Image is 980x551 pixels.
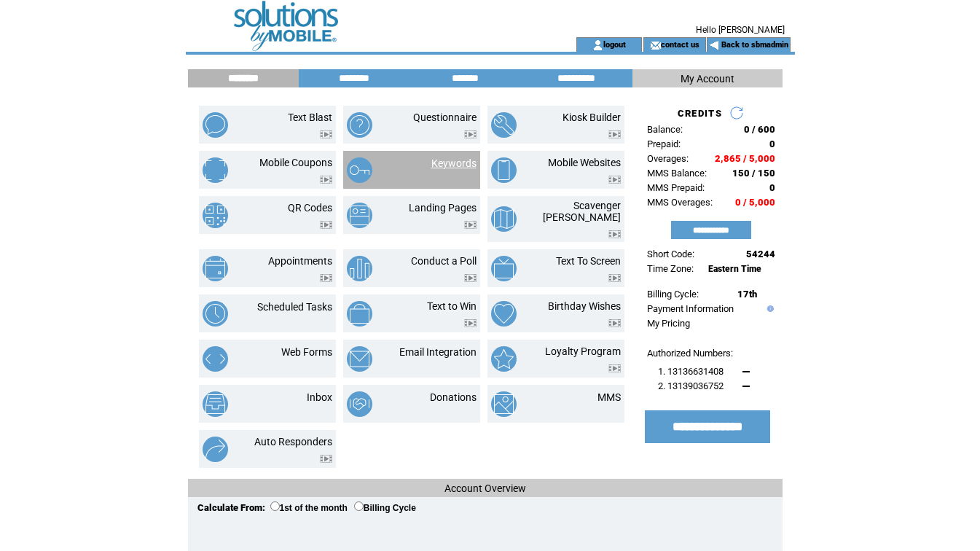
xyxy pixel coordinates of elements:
[678,108,722,119] span: CREDITS
[491,256,517,281] img: text-to-screen.png
[427,300,477,312] a: Text to Win
[744,124,775,135] span: 0 / 600
[732,168,775,179] span: 150 / 150
[203,437,228,462] img: auto-responders.png
[320,455,332,463] img: video.png
[735,197,775,208] span: 0 / 5,000
[608,230,621,238] img: video.png
[347,301,372,327] img: text-to-win.png
[320,221,332,229] img: video.png
[491,346,517,372] img: loyalty-program.png
[603,39,626,49] a: logout
[203,301,228,327] img: scheduled-tasks.png
[556,255,621,267] a: Text To Screen
[320,176,332,184] img: video.png
[268,255,332,267] a: Appointments
[491,206,517,232] img: scavenger-hunt.png
[608,319,621,327] img: video.png
[320,274,332,282] img: video.png
[203,391,228,417] img: inbox.png
[769,138,775,149] span: 0
[491,301,517,327] img: birthday-wishes.png
[746,249,775,259] span: 54244
[347,157,372,183] img: keywords.png
[347,346,372,372] img: email-integration.png
[464,274,477,282] img: video.png
[709,39,720,51] img: backArrow.gif
[548,157,621,168] a: Mobile Websites
[608,130,621,138] img: video.png
[444,482,526,494] span: Account Overview
[491,157,517,183] img: mobile-websites.png
[464,130,477,138] img: video.png
[354,503,416,513] label: Billing Cycle
[399,346,477,358] a: Email Integration
[548,300,621,312] a: Birthday Wishes
[409,202,477,214] a: Landing Pages
[647,303,734,314] a: Payment Information
[354,501,364,511] input: Billing Cycle
[288,202,332,214] a: QR Codes
[647,318,690,329] a: My Pricing
[592,39,603,51] img: account_icon.gif
[658,366,724,377] span: 1. 13136631408
[647,263,694,274] span: Time Zone:
[464,221,477,229] img: video.png
[288,112,332,123] a: Text Blast
[737,289,757,300] span: 17th
[696,25,785,35] span: Hello [PERSON_NAME]
[661,39,699,49] a: contact us
[203,346,228,372] img: web-forms.png
[708,264,761,274] span: Eastern Time
[647,124,683,135] span: Balance:
[650,39,661,51] img: contact_us_icon.gif
[545,345,621,357] a: Loyalty Program
[347,391,372,417] img: donations.png
[647,197,713,208] span: MMS Overages:
[721,40,788,50] a: Back to sbmadmin
[491,112,517,138] img: kiosk-builder.png
[411,255,477,267] a: Conduct a Poll
[307,391,332,403] a: Inbox
[715,153,775,164] span: 2,865 / 5,000
[254,436,332,448] a: Auto Responders
[203,112,228,138] img: text-blast.png
[203,203,228,228] img: qr-codes.png
[647,182,705,193] span: MMS Prepaid:
[647,138,681,149] span: Prepaid:
[259,157,332,168] a: Mobile Coupons
[543,200,621,223] a: Scavenger [PERSON_NAME]
[681,73,734,85] span: My Account
[203,157,228,183] img: mobile-coupons.png
[347,112,372,138] img: questionnaire.png
[347,203,372,228] img: landing-pages.png
[658,380,724,391] span: 2. 13139036752
[270,501,280,511] input: 1st of the month
[597,391,621,403] a: MMS
[647,168,707,179] span: MMS Balance:
[647,249,694,259] span: Short Code:
[413,112,477,123] a: Questionnaire
[764,305,774,312] img: help.gif
[562,112,621,123] a: Kiosk Builder
[608,274,621,282] img: video.png
[347,256,372,281] img: conduct-a-poll.png
[281,346,332,358] a: Web Forms
[431,157,477,169] a: Keywords
[608,176,621,184] img: video.png
[203,256,228,281] img: appointments.png
[430,391,477,403] a: Donations
[197,502,265,513] span: Calculate From:
[647,289,699,300] span: Billing Cycle:
[769,182,775,193] span: 0
[491,391,517,417] img: mms.png
[270,503,348,513] label: 1st of the month
[647,153,689,164] span: Overages:
[320,130,332,138] img: video.png
[257,301,332,313] a: Scheduled Tasks
[647,348,733,359] span: Authorized Numbers:
[608,364,621,372] img: video.png
[464,319,477,327] img: video.png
